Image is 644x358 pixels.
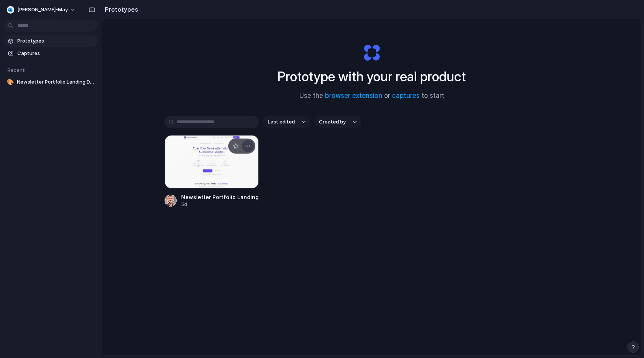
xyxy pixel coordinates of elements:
button: [PERSON_NAME]-may [4,4,79,16]
span: Prototypes [17,37,95,45]
a: Prototypes [4,35,98,47]
span: Newsletter Portfolio Landing Design [17,78,95,86]
div: 5d [181,201,259,208]
span: Recent [8,67,25,73]
a: browser extension [325,92,382,99]
a: Newsletter Portfolio Landing DesignNewsletter Portfolio Landing Design5d [165,135,259,208]
span: Created by [319,118,346,126]
div: Newsletter Portfolio Landing Design [181,193,259,201]
span: Last edited [268,118,295,126]
h2: Prototypes [102,5,138,14]
span: [PERSON_NAME]-may [17,6,68,14]
span: Captures [17,50,95,57]
a: captures [392,92,420,99]
button: Last edited [263,116,310,128]
h1: Prototype with your real product [278,67,466,87]
span: Use the or to start [299,91,444,101]
a: Captures [4,48,98,59]
button: Created by [314,116,361,128]
a: 🎨Newsletter Portfolio Landing Design [4,76,98,88]
div: 🎨 [7,78,14,86]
